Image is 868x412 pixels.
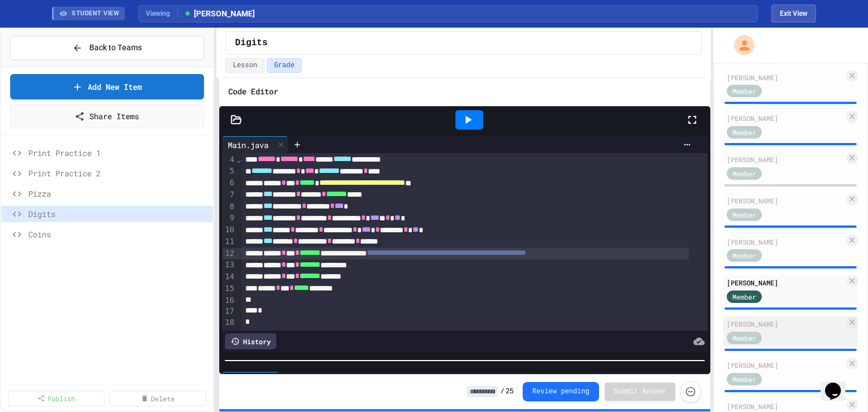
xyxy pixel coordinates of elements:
[680,381,701,402] button: Force resubmission of student's answer (Admin only)
[732,168,756,179] span: Member
[10,36,204,60] button: Back to Teams
[8,391,105,406] a: Publish
[523,382,599,401] button: Review pending
[732,292,756,302] span: Member
[28,188,209,200] span: Pizza
[146,8,178,19] span: Viewing
[727,360,844,370] div: [PERSON_NAME]
[732,374,756,384] span: Member
[28,228,209,240] span: Coins
[236,155,242,164] span: Fold line
[727,237,844,247] div: [PERSON_NAME]
[222,271,236,283] div: 14
[222,136,288,153] div: Main.java
[222,259,236,271] div: 13
[222,236,236,248] div: 11
[222,139,274,151] div: Main.java
[10,74,204,99] a: Add New Item
[732,86,756,96] span: Member
[89,42,142,54] span: Back to Teams
[727,72,844,83] div: [PERSON_NAME]
[732,250,756,261] span: Member
[222,283,236,295] div: 15
[10,104,204,128] a: Share Items
[732,210,756,220] span: Member
[72,9,119,19] span: STUDENT VIEW
[222,166,236,177] div: 5
[506,387,514,396] span: 25
[267,58,302,73] button: Grade
[222,224,236,236] div: 10
[28,167,209,179] span: Print Practice 2
[222,201,236,213] div: 8
[222,177,236,189] div: 6
[225,333,276,349] div: History
[732,333,756,343] span: Member
[222,189,236,201] div: 7
[222,295,236,306] div: 16
[771,5,816,23] button: Exit student view
[222,317,236,328] div: 18
[222,212,236,224] div: 9
[500,387,504,396] span: /
[222,248,236,260] div: 12
[727,113,844,123] div: [PERSON_NAME]
[614,387,667,396] span: Submit Answer
[732,127,756,137] span: Member
[727,196,844,206] div: [PERSON_NAME]
[727,401,844,411] div: [PERSON_NAME]
[225,58,264,73] button: Lesson
[28,147,209,159] span: Print Practice 1
[28,208,209,220] span: Digits
[222,306,236,317] div: 17
[605,383,676,401] button: Submit Answer
[821,367,857,401] iframe: chat widget
[722,32,757,58] div: My Account
[727,154,844,164] div: [PERSON_NAME]
[184,8,255,20] span: [PERSON_NAME]
[228,85,278,99] h6: Code Editor
[727,277,844,288] div: [PERSON_NAME]
[727,319,844,329] div: [PERSON_NAME]
[235,36,268,50] span: Digits
[222,154,236,166] div: 4
[109,391,206,406] a: Delete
